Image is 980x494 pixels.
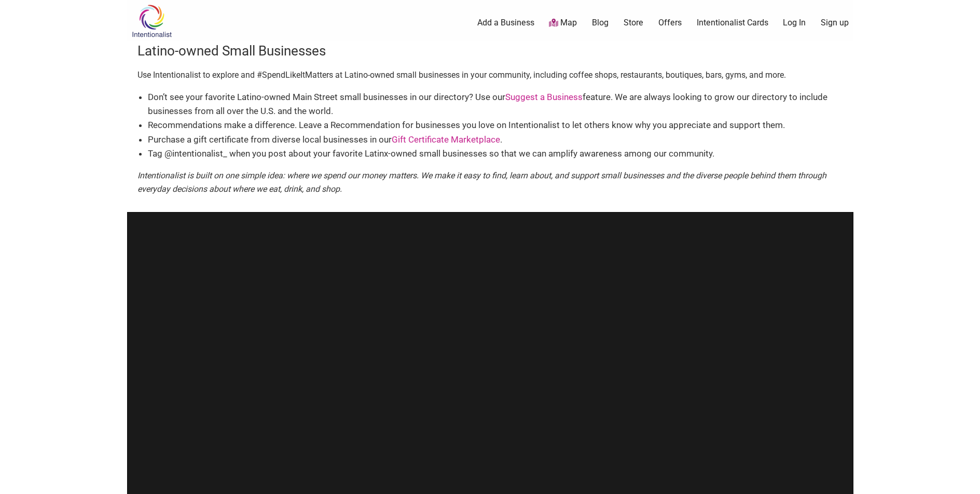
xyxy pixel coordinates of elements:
a: Blog [592,17,609,29]
a: Map [549,17,577,29]
a: Gift Certificate Marketplace [392,134,500,145]
a: Offers [658,17,682,29]
p: Use Intentionalist to explore and #SpendLikeItMatters at Latino-owned small businesses in your co... [137,68,843,82]
li: Tag @intentionalist_ when you post about your favorite Latinx-owned small businesses so that we c... [148,147,843,161]
img: Intentionalist [127,4,176,38]
li: Purchase a gift certificate from diverse local businesses in our . [148,133,843,147]
a: Log In [783,17,806,29]
a: Intentionalist Cards [697,17,768,29]
a: Add a Business [477,17,534,29]
li: Don’t see your favorite Latino-owned Main Street small businesses in our directory? Use our featu... [148,90,843,118]
a: Sign up [821,17,849,29]
a: Store [624,17,643,29]
h3: Latino-owned Small Businesses [137,41,843,60]
li: Recommendations make a difference. Leave a Recommendation for businesses you love on Intentionali... [148,118,843,132]
em: Intentionalist is built on one simple idea: where we spend our money matters. We make it easy to ... [137,171,826,194]
a: Suggest a Business [505,92,583,102]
